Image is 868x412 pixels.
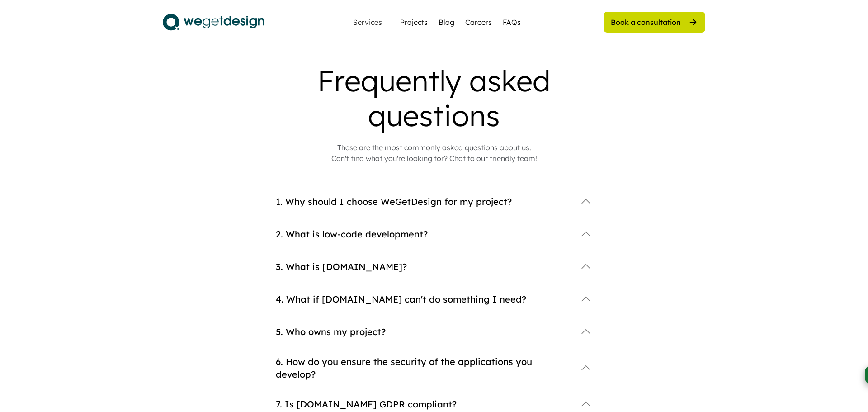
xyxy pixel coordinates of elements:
div: These are the most commonly asked questions about us. Can't find what you're looking for? Chat to... [331,142,537,164]
div: Book a consultation [611,17,681,27]
div: 2. What is low-code development? [276,228,571,241]
div: 4. What if [DOMAIN_NAME] can't do something I need? [276,293,571,306]
div: 7. Is [DOMAIN_NAME] GDPR compliant? [276,398,571,411]
div: 1. Why should I choose WeGetDesign for my project? [276,195,571,208]
a: Blog [439,17,454,28]
a: FAQs [503,17,521,28]
div: 3. What is [DOMAIN_NAME]? [276,260,571,273]
div: Services [349,19,386,26]
a: Projects [400,17,428,28]
img: logo.svg [163,11,264,33]
div: Frequently asked questions [253,63,615,133]
div: 6. How do you ensure the security of the applications you develop? [276,355,571,381]
div: 5. Who owns my project? [276,326,571,338]
a: Careers [465,17,492,28]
